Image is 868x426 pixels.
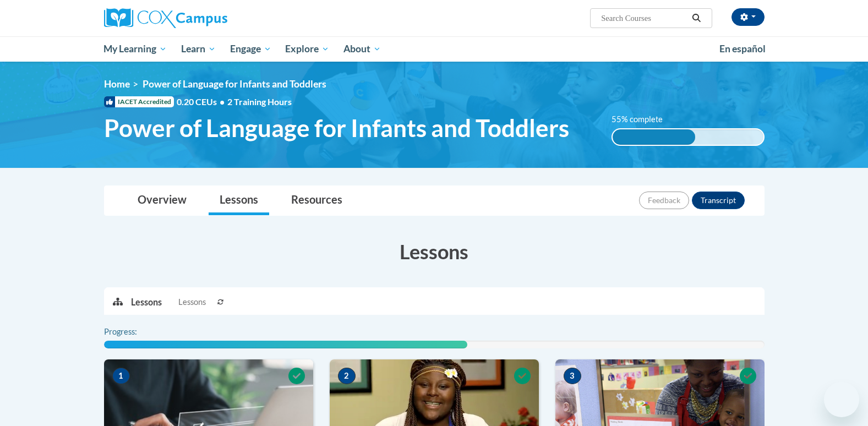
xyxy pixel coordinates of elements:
span: 0.20 CEUs [177,96,227,108]
a: Cox Campus [104,8,313,28]
span: Explore [285,42,329,56]
button: Feedback [639,192,689,209]
a: Engage [223,36,279,62]
a: Explore [278,36,336,62]
span: 2 Training Hours [227,96,292,107]
p: Lessons [131,296,162,308]
span: About [343,42,381,56]
span: 1 [112,368,130,384]
a: En español [712,37,773,61]
img: Cox Campus [104,8,227,28]
div: 55% complete [613,129,695,145]
span: Power of Language for Infants and Toddlers [143,78,326,90]
a: Overview [127,186,198,215]
span: En español [719,43,766,54]
button: Transcript [692,192,745,209]
label: Progress: [104,326,167,338]
span: • [220,96,225,107]
label: 55% complete [612,113,675,125]
a: My Learning [97,36,174,62]
a: Learn [174,36,223,62]
span: Power of Language for Infants and Toddlers [104,113,569,143]
span: My Learning [103,42,167,56]
button: Account Settings [731,8,765,26]
span: Lessons [178,296,206,308]
div: Main menu [88,36,781,62]
a: Lessons [209,186,269,215]
button: Search [688,12,705,25]
iframe: Button to launch messaging window [824,382,859,417]
span: Learn [181,42,216,56]
a: Resources [280,186,353,215]
span: 2 [338,368,356,384]
span: 3 [564,368,581,384]
h3: Lessons [104,238,765,265]
a: About [336,36,388,62]
input: Search Courses [600,12,688,25]
span: Engage [230,42,271,56]
a: Home [104,78,130,90]
span: IACET Accredited [104,96,174,107]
